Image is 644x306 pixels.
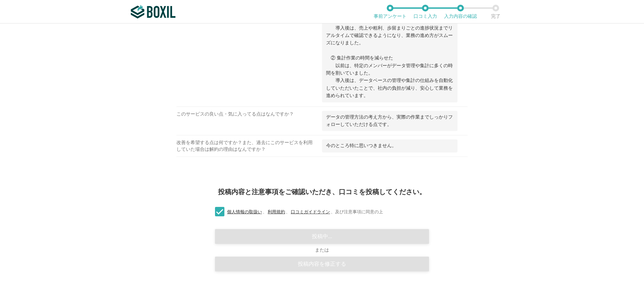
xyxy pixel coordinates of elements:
span: 今のところ特に思いつきません。 [326,143,396,148]
li: 事前アンケート [372,5,408,19]
span: データの管理方法の考え方から、実際の作業までしっかりフォローしていただける点です。 [326,115,453,127]
span: ① データをきちんと活用できるようになった 導入前は、時間が足りずに各段階ごとの進捗を細かく追えませんでした。 導入後は、売上や粗利、歩留まりごとの進捗状況までリアルタイムで確認できるようになり... [326,3,453,98]
a: 個人情報の取扱い [226,209,263,214]
a: 口コミガイドライン [290,209,331,214]
li: 完了 [478,5,513,19]
img: ボクシルSaaS_ロゴ [131,5,175,18]
a: 利用規約 [267,209,286,214]
li: 口コミ入力 [408,5,443,19]
div: 改善を希望する点は何ですか？また、過去にこのサービスを利用していた場合は解約の理由はなんですか？ [176,139,322,156]
label: 、 、 、 及び注意事項に同意の上 [210,209,383,216]
li: 入力内容の確認 [443,5,478,19]
div: このサービスの良い点・気に入ってる点はなんですか？ [176,111,322,135]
